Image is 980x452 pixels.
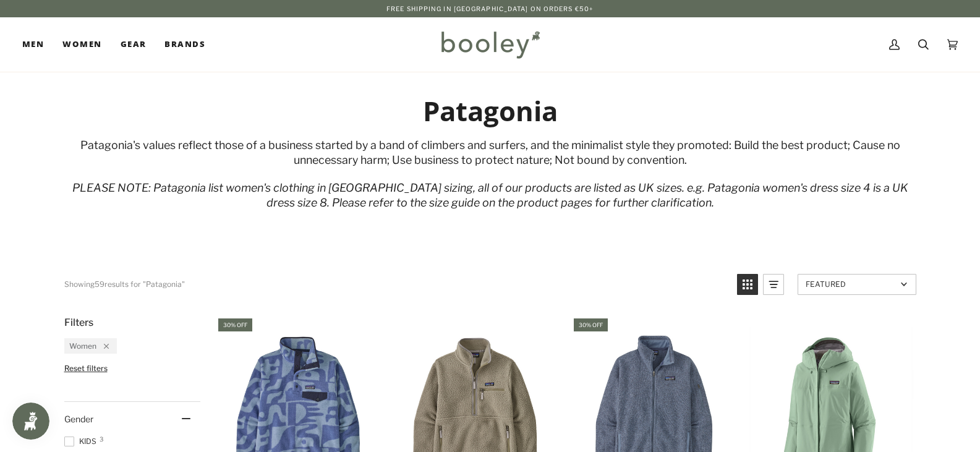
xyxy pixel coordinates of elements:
div: 30% off [574,318,608,331]
span: Kids [64,436,100,447]
span: Filters [64,317,93,328]
span: Featured [806,279,897,289]
li: Reset filters [64,364,200,373]
div: Showing results for "Patagonia" [64,274,185,295]
a: Women [53,17,111,72]
p: Free Shipping in [GEOGRAPHIC_DATA] on Orders €50+ [386,4,594,14]
h1: Patagonia [64,94,916,128]
div: 30% off [218,318,252,331]
div: Patagonia's values reflect those of a business started by a band of climbers and surfers, and the... [64,138,916,168]
em: PLEASE NOTE: Patagonia list women's clothing in [GEOGRAPHIC_DATA] sizing, all of our products are... [72,181,908,210]
span: Gear [121,38,147,51]
span: Gender [64,414,93,424]
a: Brands [155,17,215,72]
span: Men [22,38,44,51]
span: Women [62,38,101,51]
a: Men [22,17,53,72]
iframe: Button to open loyalty program pop-up [12,403,49,440]
a: View grid mode [737,274,758,295]
b: 59 [95,279,104,289]
div: Remove filter: Women [96,341,109,351]
span: Women [69,341,96,351]
span: Reset filters [64,364,108,373]
span: 3 [100,436,103,442]
span: Brands [164,38,205,51]
a: View list mode [763,274,784,295]
a: Gear [111,17,156,72]
a: Sort options [798,274,916,295]
img: Booley [436,27,544,62]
